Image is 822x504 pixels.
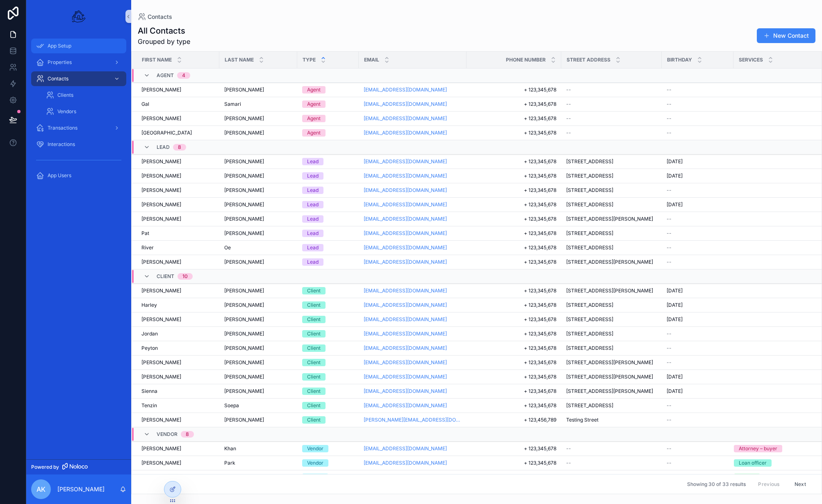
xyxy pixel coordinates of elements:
[566,345,657,351] a: [STREET_ADDRESS]
[302,115,354,122] a: Agent
[471,216,556,222] a: + 123,345,678
[31,39,126,53] a: App Setup
[667,87,729,93] a: --
[141,331,214,337] a: Jordan
[72,10,85,23] img: App logo
[57,108,76,115] span: Vendors
[667,244,729,251] a: --
[364,201,447,208] a: [EMAIL_ADDRESS][DOMAIN_NAME]
[364,331,462,337] a: [EMAIL_ADDRESS][DOMAIN_NAME]
[141,374,181,380] span: [PERSON_NAME]
[141,244,214,251] a: River
[667,287,729,294] a: [DATE]
[566,302,613,308] span: [STREET_ADDRESS]
[224,101,241,107] span: Samari
[471,302,556,308] span: + 123,345,678
[566,345,613,351] span: [STREET_ADDRESS]
[667,158,729,165] a: [DATE]
[302,215,354,223] a: Lead
[471,316,556,323] a: + 123,345,678
[471,287,556,294] a: + 123,345,678
[224,287,264,294] span: [PERSON_NAME]
[31,137,126,152] a: Interactions
[566,316,657,323] a: [STREET_ADDRESS]
[224,173,264,179] span: [PERSON_NAME]
[471,244,556,251] a: + 123,345,678
[471,345,556,351] span: + 123,345,678
[307,287,321,294] div: Client
[471,187,556,194] span: + 123,345,678
[302,330,354,338] a: Client
[141,287,214,294] a: [PERSON_NAME]
[307,344,321,352] div: Client
[141,173,214,179] a: [PERSON_NAME]
[364,201,462,208] a: [EMAIL_ADDRESS][DOMAIN_NAME]
[566,374,653,380] span: [STREET_ADDRESS][PERSON_NAME]
[224,115,292,122] a: [PERSON_NAME]
[302,158,354,165] a: Lead
[141,115,181,122] span: [PERSON_NAME]
[566,201,657,208] a: [STREET_ADDRESS]
[471,259,556,265] a: + 123,345,678
[141,216,214,222] a: [PERSON_NAME]
[667,287,683,294] span: [DATE]
[471,388,556,395] a: + 123,345,678
[364,187,447,194] a: [EMAIL_ADDRESS][DOMAIN_NAME]
[48,59,72,66] span: Properties
[307,230,319,237] div: Lead
[566,287,657,294] a: [STREET_ADDRESS][PERSON_NAME]
[141,201,214,208] a: [PERSON_NAME]
[141,201,181,208] span: [PERSON_NAME]
[141,302,214,308] a: Harley
[224,230,292,237] a: [PERSON_NAME]
[471,331,556,337] a: + 123,345,678
[224,230,264,237] span: [PERSON_NAME]
[364,259,447,265] a: [EMAIL_ADDRESS][DOMAIN_NAME]
[307,158,319,165] div: Lead
[471,359,556,366] span: + 123,345,678
[471,130,556,136] a: + 123,345,678
[566,302,657,308] a: [STREET_ADDRESS]
[307,172,319,180] div: Lead
[224,259,264,265] span: [PERSON_NAME]
[224,244,292,251] a: Oe
[302,388,354,395] a: Client
[667,302,683,308] span: [DATE]
[364,173,447,179] a: [EMAIL_ADDRESS][DOMAIN_NAME]
[566,244,657,251] a: [STREET_ADDRESS]
[566,374,657,380] a: [STREET_ADDRESS][PERSON_NAME]
[667,101,729,107] a: --
[566,216,657,222] a: [STREET_ADDRESS][PERSON_NAME]
[471,173,556,179] span: + 123,345,678
[141,130,192,136] span: [GEOGRAPHIC_DATA]
[141,316,214,323] a: [PERSON_NAME]
[302,258,354,266] a: Lead
[364,302,462,308] a: [EMAIL_ADDRESS][DOMAIN_NAME]
[364,374,447,380] a: [EMAIL_ADDRESS][DOMAIN_NAME]
[667,259,672,265] span: --
[157,273,174,280] span: Client
[667,316,729,323] a: [DATE]
[364,244,447,251] a: [EMAIL_ADDRESS][DOMAIN_NAME]
[667,158,683,165] span: [DATE]
[224,244,231,251] span: Oe
[471,115,556,122] span: + 123,345,678
[31,168,126,183] a: App Users
[48,75,68,82] span: Contacts
[224,216,264,222] span: [PERSON_NAME]
[48,125,77,131] span: Transactions
[667,201,683,208] span: [DATE]
[566,87,657,93] a: --
[471,87,556,93] span: + 123,345,678
[471,230,556,237] a: + 123,345,678
[141,259,214,265] a: [PERSON_NAME]
[364,187,462,194] a: [EMAIL_ADDRESS][DOMAIN_NAME]
[31,55,126,70] a: Properties
[364,158,462,165] a: [EMAIL_ADDRESS][DOMAIN_NAME]
[224,302,292,308] a: [PERSON_NAME]
[364,388,447,395] a: [EMAIL_ADDRESS][DOMAIN_NAME]
[566,130,571,136] span: --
